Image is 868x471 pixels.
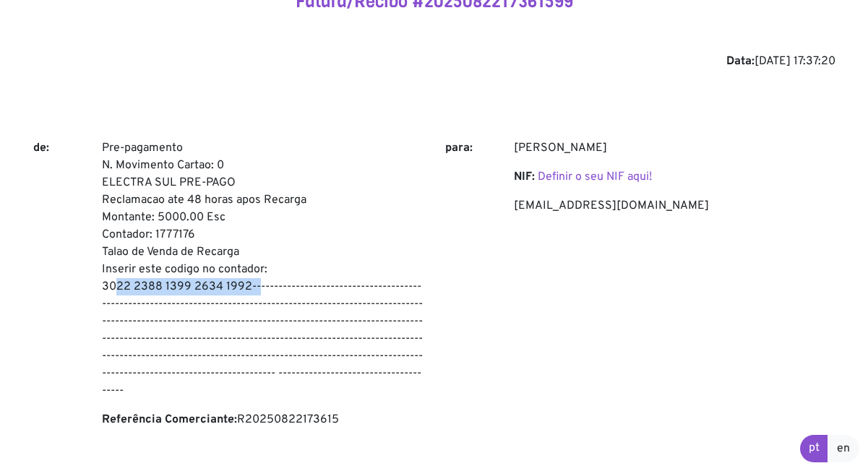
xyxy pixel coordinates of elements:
b: NIF: [514,170,535,184]
b: Referência Comerciante: [102,412,237,427]
a: Definir o seu NIF aqui! [538,170,652,184]
b: de: [33,141,49,155]
b: para: [445,141,473,155]
a: en [828,435,859,462]
p: R20250822173615 [102,411,424,428]
p: [PERSON_NAME] [514,139,835,157]
p: [EMAIL_ADDRESS][DOMAIN_NAME] [514,197,835,215]
div: [DATE] 17:37:20 [33,53,835,70]
a: pt [800,435,828,462]
b: Data: [726,54,755,69]
p: Pre-pagamento N. Movimento Cartao: 0 ELECTRA SUL PRE-PAGO Reclamacao ate 48 horas apos Recarga Mo... [102,139,424,399]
